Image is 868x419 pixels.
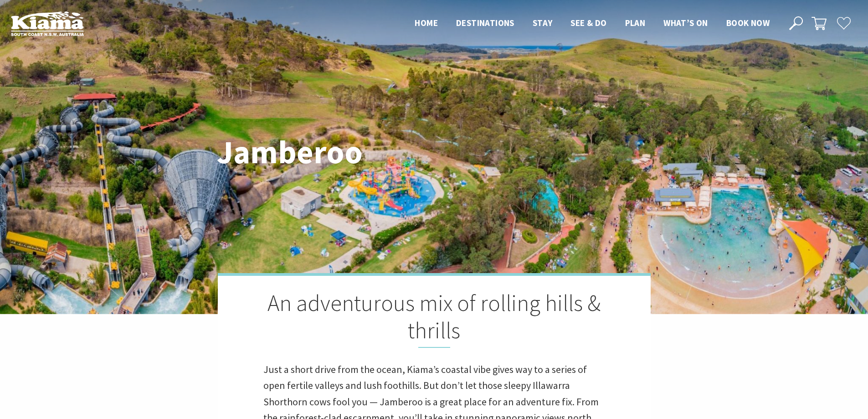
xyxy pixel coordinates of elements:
span: Plan [625,17,646,28]
nav: Main Menu [406,16,779,31]
span: Destinations [456,17,514,28]
span: See & Do [570,17,606,28]
span: Stay [533,17,553,28]
span: What’s On [663,17,708,28]
img: Kiama Logo [11,11,84,36]
h2: An adventurous mix of rolling hills & thrills [263,290,605,348]
span: Book now [726,17,770,28]
h1: Jamberoo [217,134,474,169]
span: Home [415,17,438,28]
